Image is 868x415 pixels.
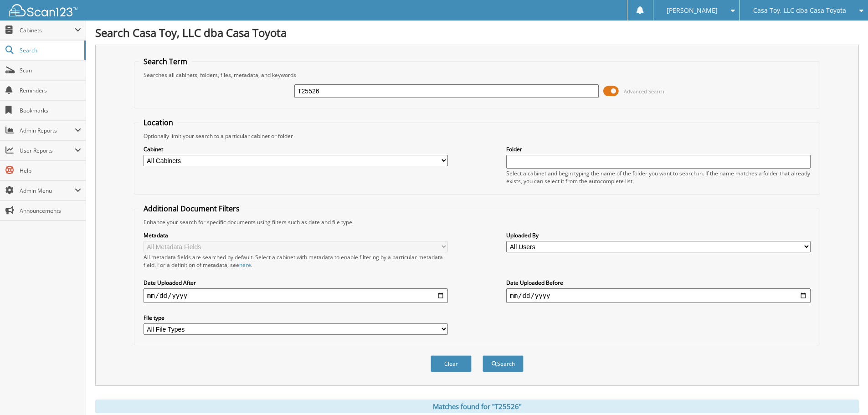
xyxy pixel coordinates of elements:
[506,279,811,287] label: Date Uploaded Before
[139,132,815,140] div: Optionally limit your search to a particular cabinet or folder
[139,118,178,128] legend: Location
[20,207,81,215] span: Announcements
[139,56,192,67] legend: Search Term
[20,67,81,74] span: Scan
[506,288,811,303] input: end
[483,355,524,372] button: Search
[144,253,448,269] div: All metadata fields are searched by default. Select a cabinet with metadata to enable filtering b...
[753,8,846,13] span: Casa Toy, LLC dba Casa Toyota
[95,400,859,413] div: Matches found for "T25526"
[624,88,664,95] span: Advanced Search
[667,8,718,13] span: [PERSON_NAME]
[431,355,472,372] button: Clear
[20,187,75,195] span: Admin Menu
[20,127,75,134] span: Admin Reports
[20,147,75,154] span: User Reports
[144,288,448,303] input: start
[139,71,815,79] div: Searches all cabinets, folders, files, metadata, and keywords
[506,169,811,185] div: Select a cabinet and begin typing the name of the folder you want to search in. If the name match...
[20,46,80,54] span: Search
[144,279,448,287] label: Date Uploaded After
[139,204,244,214] legend: Additional Document Filters
[506,145,811,153] label: Folder
[20,107,81,114] span: Bookmarks
[20,87,81,94] span: Reminders
[139,218,815,226] div: Enhance your search for specific documents using filters such as date and file type.
[506,231,811,239] label: Uploaded By
[144,231,448,239] label: Metadata
[20,167,81,174] span: Help
[95,25,859,40] h1: Search Casa Toy, LLC dba Casa Toyota
[20,26,75,34] span: Cabinets
[9,4,77,16] img: scan123-logo-white.svg
[144,145,448,153] label: Cabinet
[144,314,448,322] label: File type
[239,261,251,269] a: here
